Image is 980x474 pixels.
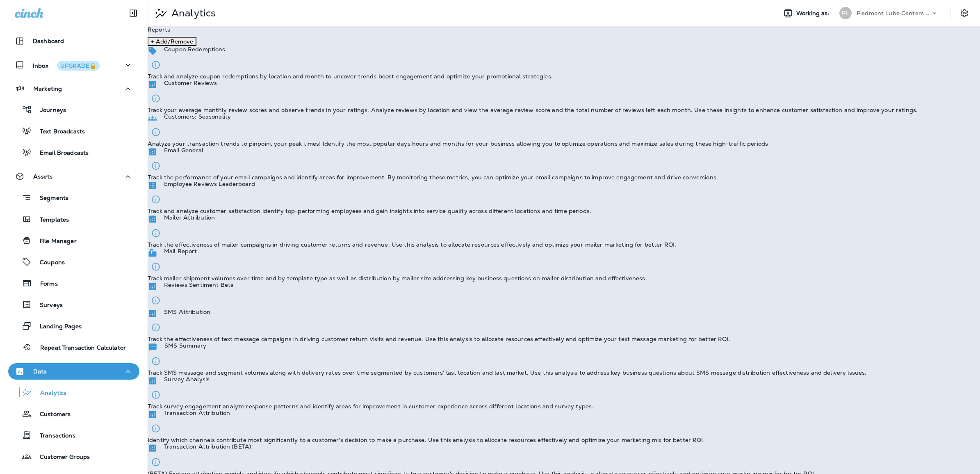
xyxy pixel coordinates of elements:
[148,369,866,376] p: Track SMS message and segment volumes along with delivery rates over time segmented by customers'...
[8,275,139,292] button: Forms
[8,384,139,401] button: Analytics
[164,248,197,254] p: Mail Report
[33,61,100,69] p: Inbox
[164,443,251,450] p: Transaction Attribution (BETA)
[164,46,226,53] p: Coupon Redemptions
[8,405,139,422] button: Customers
[60,63,96,69] div: UPGRADE🔒
[8,232,139,249] button: File Manager
[164,410,230,416] p: Transaction Attribution
[148,191,164,208] button: View details
[164,80,217,86] p: Customer Reviews
[8,33,139,49] button: Dashboard
[164,181,255,187] p: Employee Reviews Leaderboard
[148,26,980,33] p: Reports
[148,124,164,140] button: View details
[148,140,768,147] p: Analyze your transaction trends to pinpoint your peak times! Identify the most popular days hours...
[148,174,718,181] p: Track the performance of your email campaigns and identify areas for improvement. By monitoring t...
[8,253,139,270] button: Coupons
[164,147,203,153] p: Email General
[33,173,52,180] p: Assets
[8,426,139,444] button: Transactions
[8,168,139,185] button: Assets
[148,208,591,214] p: Track and analyze customer satisfaction identify top-performing employees and gain insights into ...
[32,432,75,440] p: Transactions
[8,448,139,465] button: Customer Groups
[32,389,66,397] p: Analytics
[148,319,164,336] button: View details
[148,158,164,174] button: View details
[32,323,82,331] p: Landing Pages
[168,7,216,19] p: Analytics
[148,454,164,470] button: View details
[8,101,139,118] button: Journeys
[148,90,164,107] button: View details
[32,411,71,419] p: Customers
[8,144,139,161] button: Email Broadcasts
[164,342,207,349] p: SMS Summary
[164,113,231,120] p: Customers: Seasonality
[32,216,69,224] p: Templates
[33,85,62,92] p: Marketing
[32,149,89,157] p: Email Broadcasts
[164,376,210,382] p: Survey Analysis
[164,214,215,221] p: Mailer Attribution
[857,10,930,16] p: Piedmont Lube Centers LLC
[148,73,553,80] p: Track and analyze coupon redemptions by location and month to uncover trends boost engagement and...
[8,211,139,228] button: Templates
[148,437,705,443] p: Identify which channels contribute most significantly to a customer's decision to make a purchase...
[32,195,68,203] p: Segments
[148,37,196,46] button: + Add/Remove
[796,10,831,17] span: Working as:
[148,420,164,437] button: View details
[8,57,139,73] button: InboxUPGRADE🔒
[8,296,139,313] button: Surveys
[148,225,164,241] button: View details
[148,107,918,113] p: Track your average monthly review scores and observe trends in your ratings. Analyze reviews by l...
[32,344,126,352] p: Repeat Transaction Calculator
[8,122,139,140] button: Text Broadcasts
[8,339,139,356] button: Repeat Transaction Calculator
[33,38,64,44] p: Dashboard
[148,241,676,248] p: Track the effectiveness of mailer campaigns in driving customer returns and revenue. Use this ana...
[8,189,139,206] button: Segments
[8,80,139,97] button: Marketing
[32,107,66,114] p: Journeys
[8,363,139,380] button: Data
[957,6,972,21] button: Settings
[148,387,164,403] button: View details
[32,453,90,461] p: Customer Groups
[164,282,234,288] p: Reviews Sentiment Beta
[148,336,730,342] p: Track the effectiveness of text message campaigns in driving customer return visits and revenue. ...
[148,275,645,282] p: Track mailer shipment volumes over time and by template type as well as distribution by mailer si...
[148,259,164,275] button: View details
[8,317,139,334] button: Landing Pages
[839,7,852,19] div: PL
[32,259,65,267] p: Coupons
[164,309,210,315] p: SMS Attribution
[32,238,77,245] p: File Manager
[57,61,100,71] button: UPGRADE🔒
[32,302,63,309] p: Surveys
[148,57,164,73] button: View details
[122,5,145,21] button: Collapse Sidebar
[32,128,85,136] p: Text Broadcasts
[148,353,164,369] button: View details
[33,368,47,375] p: Data
[148,403,593,410] p: Track survey engagement analyze response patterns and identify areas for improvement in customer ...
[148,292,164,309] button: View details
[32,280,58,288] p: Forms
